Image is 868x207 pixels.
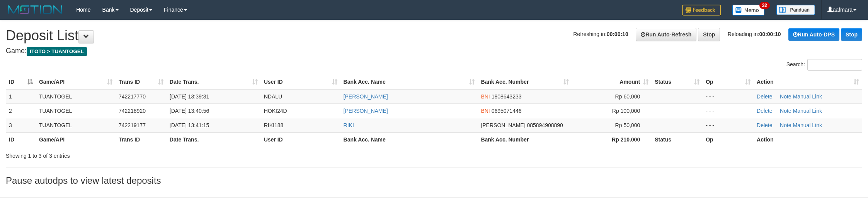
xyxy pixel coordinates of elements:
td: - - - [703,118,754,132]
span: Copy 1808643233 to clipboard [492,93,522,100]
span: BNI [481,93,490,100]
h4: Game: [6,47,862,55]
span: [PERSON_NAME] [481,122,525,128]
td: TUANTOGEL [36,118,116,132]
span: Rp 50,000 [615,122,640,128]
span: RIKI188 [264,122,284,128]
th: Op [703,132,754,147]
span: HOKI24D [264,108,287,114]
th: Rp 210.000 [572,132,652,147]
img: Button%20Memo.svg [732,5,765,16]
strong: 00:00:10 [759,31,781,37]
a: Delete [757,108,772,114]
span: Rp 60,000 [615,93,640,100]
th: Bank Acc. Number [478,132,572,147]
a: Manual Link [793,122,822,128]
span: ITOTO > TUANTOGEL [27,47,87,56]
th: User ID [261,132,340,147]
th: Status: activate to sort column ascending [652,75,703,89]
span: 742219177 [119,122,146,128]
a: Stop [841,28,862,41]
td: - - - [703,103,754,118]
a: Stop [698,28,720,41]
a: Manual Link [793,93,822,100]
a: RIKI [344,122,354,128]
th: Action: activate to sort column ascending [754,75,862,89]
span: [DATE] 13:40:56 [170,108,209,114]
span: Refreshing in: [573,31,628,37]
span: Reloading in: [728,31,781,37]
th: Date Trans.: activate to sort column ascending [167,75,261,89]
div: Showing 1 to 3 of 3 entries [6,149,356,160]
th: ID: activate to sort column descending [6,75,36,89]
img: MOTION_logo.png [6,4,65,16]
span: BNI [481,108,490,114]
label: Search: [786,59,862,71]
span: NDALU [264,93,282,100]
input: Search: [807,59,862,71]
strong: 00:00:10 [607,31,628,37]
span: Rp 100,000 [612,108,640,114]
a: Delete [757,93,772,100]
th: Status [652,132,703,147]
td: TUANTOGEL [36,103,116,118]
td: 3 [6,118,36,132]
td: - - - [703,89,754,104]
th: Op: activate to sort column ascending [703,75,754,89]
th: Trans ID: activate to sort column ascending [116,75,167,89]
a: Manual Link [793,108,822,114]
img: panduan.png [776,5,815,15]
td: TUANTOGEL [36,89,116,104]
img: Feedback.jpg [682,5,721,16]
span: 742218920 [119,108,146,114]
a: Note [780,108,791,114]
a: Run Auto-DPS [788,28,839,41]
a: [PERSON_NAME] [344,93,388,100]
td: 2 [6,103,36,118]
a: Note [780,93,791,100]
th: Action [754,132,862,147]
span: Copy 0695071446 to clipboard [492,108,522,114]
th: Game/API: activate to sort column ascending [36,75,116,89]
td: 1 [6,89,36,104]
th: Trans ID [116,132,167,147]
a: Run Auto-Refresh [636,28,696,41]
a: [PERSON_NAME] [344,108,388,114]
h3: Pause autodps to view latest deposits [6,176,862,186]
span: [DATE] 13:39:31 [170,93,209,100]
th: Bank Acc. Name [340,132,478,147]
a: Delete [757,122,772,128]
span: Copy 085894908890 to clipboard [527,122,563,128]
th: User ID: activate to sort column ascending [261,75,340,89]
h1: Deposit List [6,28,862,43]
th: Date Trans. [167,132,261,147]
th: ID [6,132,36,147]
th: Amount: activate to sort column ascending [572,75,652,89]
th: Game/API [36,132,116,147]
span: [DATE] 13:41:15 [170,122,209,128]
th: Bank Acc. Number: activate to sort column ascending [478,75,572,89]
a: Note [780,122,791,128]
span: 742217770 [119,93,146,100]
span: 32 [759,2,770,9]
th: Bank Acc. Name: activate to sort column ascending [340,75,478,89]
